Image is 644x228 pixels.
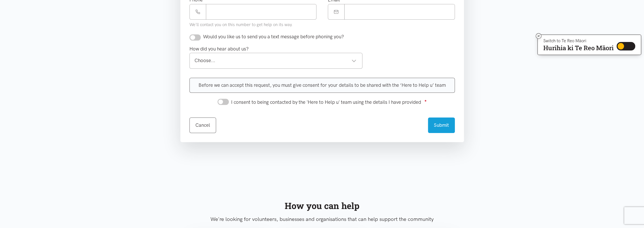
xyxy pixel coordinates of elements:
label: How did you hear about us? [189,45,249,53]
input: Phone number [206,4,316,20]
p: We're looking for volunteers, businesses and organisations that can help support the community [187,215,457,223]
a: Cancel [189,117,216,133]
p: Hurihia ki Te Reo Māori [543,45,614,50]
div: How you can help [187,199,457,213]
span: I consent to being contacted by the 'Here to Help u' team using the details I have provided [231,99,421,105]
span: Would you like us to send you a text message before phoning you? [203,34,344,39]
input: Email [344,4,455,20]
p: Switch to Te Reo Māori [543,39,614,43]
sup: ● [425,98,427,103]
button: Submit [428,117,455,133]
small: We'll contact you on this number to get help on its way. [189,22,293,27]
div: Choose... [195,57,357,64]
div: Before we can accept this request, you must give consent for your details to be shared with the ‘... [189,78,455,93]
